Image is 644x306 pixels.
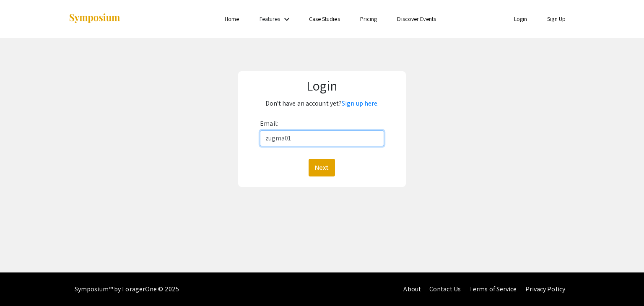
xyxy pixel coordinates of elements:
iframe: Chat [6,268,36,300]
button: Next [309,159,335,176]
a: Privacy Policy [525,285,565,293]
img: Symposium by ForagerOne [68,13,121,24]
a: Login [514,15,527,23]
p: Don't have an account yet? [244,97,399,110]
a: Sign Up [547,15,566,23]
label: Email: [260,117,278,130]
a: Terms of Service [469,285,517,293]
a: Features [260,15,280,23]
a: About [403,285,421,293]
h1: Login [244,78,399,93]
mat-icon: Expand Features list [282,14,292,24]
a: Home [225,15,239,23]
a: Pricing [360,15,377,23]
div: Symposium™ by ForagerOne © 2025 [75,272,179,306]
a: Discover Events [397,15,436,23]
a: Sign up here. [342,99,379,108]
a: Case Studies [309,15,340,23]
a: Contact Us [429,285,461,293]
